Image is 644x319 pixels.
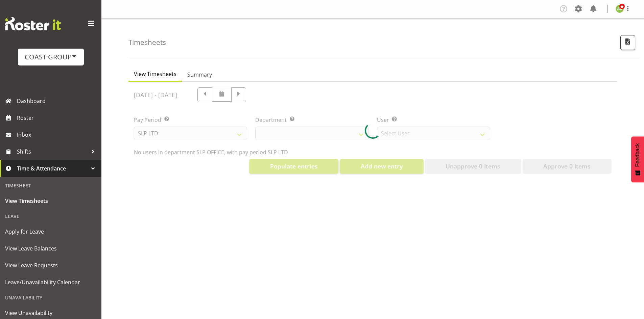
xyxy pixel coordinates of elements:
a: View Timesheets [2,192,100,209]
a: Leave/Unavailability Calendar [2,274,100,291]
span: View Timesheets [134,70,176,78]
div: Leave [2,209,100,223]
button: Feedback - Show survey [631,136,644,182]
span: Feedback [635,143,641,167]
a: View Leave Balances [2,240,100,257]
span: Time & Attendance [17,163,88,174]
div: Unavailability [2,291,100,304]
span: Inbox [17,130,98,140]
div: Timesheet [2,179,100,192]
a: Apply for Leave [2,223,100,240]
span: Apply for Leave [5,227,96,237]
span: Roster [17,113,98,123]
span: View Leave Balances [5,243,96,254]
span: Leave/Unavailability Calendar [5,277,96,287]
a: View Leave Requests [2,257,100,274]
img: angela-kerrigan9606.jpg [616,5,624,13]
img: Rosterit website logo [5,17,61,30]
span: Shifts [17,147,88,157]
span: View Unavailability [5,308,96,318]
div: COAST GROUP [25,52,77,62]
span: View Leave Requests [5,260,96,270]
h4: Timesheets [128,38,166,46]
span: Dashboard [17,96,98,106]
button: Export CSV [620,35,635,50]
span: View Timesheets [5,196,96,206]
span: Summary [187,71,212,79]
